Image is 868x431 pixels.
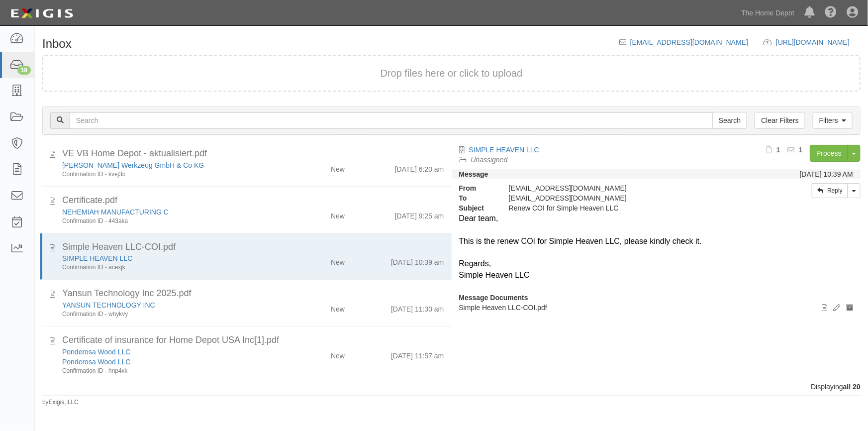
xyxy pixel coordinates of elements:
[391,347,444,361] div: [DATE] 11:57 am
[812,183,848,198] a: Reply
[331,347,345,361] div: New
[833,305,840,312] i: Edit document
[62,161,204,169] a: [PERSON_NAME] Werkzeug GmbH & Co KG
[17,66,31,75] div: 19
[62,287,444,300] div: Yansun Technology Inc 2025.pdf
[452,183,501,193] strong: From
[810,145,848,162] a: Process
[62,194,444,207] div: Certificate.pdf
[630,38,748,46] a: [EMAIL_ADDRESS][DOMAIN_NAME]
[459,259,491,268] span: Regards,
[42,398,79,407] small: by
[62,348,131,356] a: Ponderosa Wood LLC
[395,207,444,221] div: [DATE] 9:25 am
[62,334,444,347] div: Certificate of insurance for Home Depot USA Inc[1].pdf
[501,183,751,193] div: [EMAIL_ADDRESS][DOMAIN_NAME]
[62,170,279,179] div: Confirmation ID - kvej3c
[452,203,501,213] strong: Subject
[755,112,805,129] a: Clear Filters
[62,207,279,217] div: NEHEMIAH MANUFACTURING C
[62,263,279,272] div: Confirmation ID - acexjk
[62,367,279,375] div: Confirmation ID - hnp4xk
[452,193,501,203] strong: To
[331,300,345,314] div: New
[70,112,713,129] input: Search
[501,203,751,213] div: Renew COI for Simple Heaven LLC
[391,253,444,267] div: [DATE] 10:39 am
[331,253,345,267] div: New
[62,241,444,254] div: Simple Heaven LLC-COI.pdf
[62,301,155,309] a: YANSUN TECHNOLOGY INC
[7,4,76,22] img: logo-5460c22ac91f19d4615b14bd174203de0afe785f0fc80cf4dbbc73dc1793850b.png
[62,208,169,216] a: NEHEMIAH MANUFACTURING C
[62,300,279,310] div: YANSUN TECHNOLOGY INC
[42,37,72,50] h1: Inbox
[736,3,799,23] a: The Home Depot
[776,146,780,154] b: 1
[459,214,498,222] span: Dear team,
[459,170,488,178] strong: Message
[776,38,861,46] a: [URL][DOMAIN_NAME]
[459,303,854,313] p: Simple Heaven LLC-COI.pdf
[471,156,508,164] a: Unassigned
[62,253,279,263] div: SIMPLE HEAVEN LLC
[62,358,131,366] a: Ponderosa Wood LLC
[62,147,444,160] div: VE VB Home Depot - aktualisiert.pdf
[501,193,751,203] div: party-4rwxmc@sbainsurance.homedepot.com
[62,160,279,170] div: Adler Werkzeug GmbH & Co KG
[459,236,854,247] div: This is the renew COI for Simple Heaven LLC, please kindly check it.
[62,347,279,357] div: Ponderosa Wood LLC
[469,146,539,154] a: SIMPLE HEAVEN LLC
[381,66,523,81] button: Drop files here or click to upload
[822,305,827,312] i: View
[331,160,345,174] div: New
[391,300,444,314] div: [DATE] 11:30 am
[846,305,853,312] i: Archive document
[395,160,444,174] div: [DATE] 6:20 am
[331,207,345,221] div: New
[62,357,279,367] div: Ponderosa Wood LLC
[813,112,853,129] a: Filters
[459,294,528,302] strong: Message Documents
[35,382,868,392] div: Displaying
[62,217,279,225] div: Confirmation ID - 443aka
[712,112,747,129] input: Search
[62,310,279,319] div: Confirmation ID - whykvy
[62,254,132,262] a: SIMPLE HEAVEN LLC
[800,169,853,179] div: [DATE] 10:39 AM
[799,146,803,154] b: 1
[49,399,79,406] a: Exigis, LLC
[459,271,530,279] span: Simple Heaven LLC
[825,7,837,19] i: Help Center - Complianz
[843,383,861,391] b: all 20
